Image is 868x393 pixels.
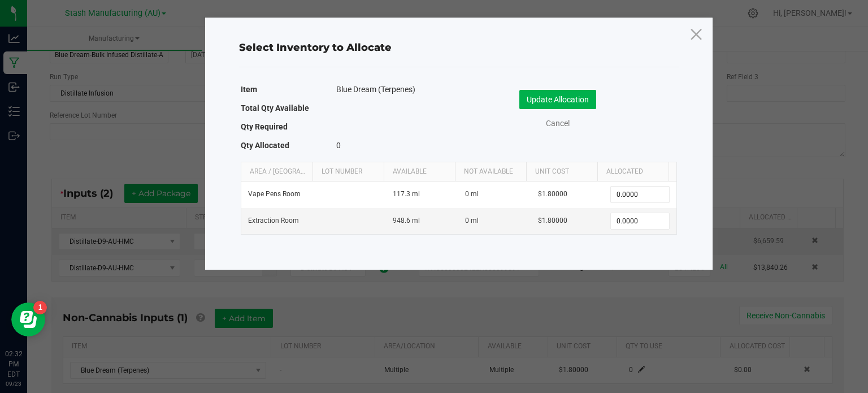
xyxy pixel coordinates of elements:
th: Area / [GEOGRAPHIC_DATA] [241,162,313,182]
label: Total Qty Available [241,100,309,116]
span: 0 ml [465,217,479,224]
th: Unit Cost [526,162,597,182]
span: Extraction Room [248,217,299,224]
button: Update Allocation [519,90,596,109]
label: Qty Allocated [241,137,289,153]
span: 0 [336,141,341,150]
th: Allocated [597,162,669,182]
span: 0 ml [465,190,479,198]
span: Select Inventory to Allocate [239,41,392,54]
a: Cancel [535,118,580,129]
iframe: Resource center [11,303,45,336]
label: Qty Required [241,119,288,135]
th: Lot Number [313,162,384,182]
span: Blue Dream (Terpenes) [336,84,415,95]
span: Vape Pens Room [248,190,301,198]
span: 948.6 ml [393,217,420,224]
span: $1.80000 [538,217,567,224]
span: 117.3 ml [393,190,420,198]
th: Not Available [455,162,526,182]
span: $1.80000 [538,190,567,198]
th: Available [384,162,455,182]
label: Item [241,81,257,97]
iframe: Resource center unread badge [33,301,47,314]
